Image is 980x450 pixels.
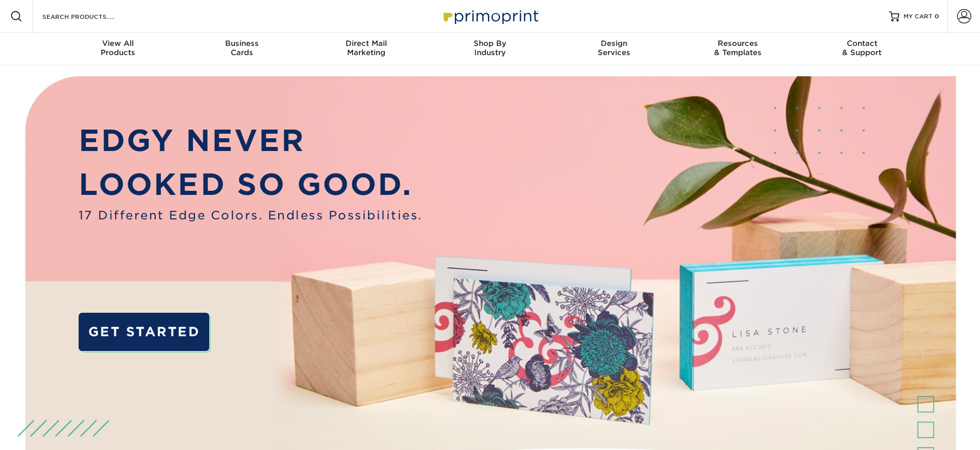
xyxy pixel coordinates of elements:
span: Contact [800,39,924,48]
p: LOOKED SO GOOD. [79,163,423,207]
span: 17 Different Edge Colors. Endless Possibilities. [79,207,423,224]
div: Services [552,39,676,57]
span: 0 [935,13,939,20]
a: Resources& Templates [676,33,800,65]
img: Primoprint [439,5,541,27]
div: Cards [180,39,304,57]
p: EDGY NEVER [79,119,423,163]
div: & Templates [676,39,800,57]
span: MY CART [903,12,933,21]
span: Direct Mail [304,39,428,48]
span: Business [180,39,304,48]
a: BusinessCards [180,33,304,65]
span: Resources [676,39,800,48]
span: View All [56,39,180,48]
a: Shop ByIndustry [428,33,552,65]
a: Contact& Support [800,33,924,65]
a: View AllProducts [56,33,180,65]
input: SEARCH PRODUCTS..... [41,10,141,22]
span: Shop By [428,39,552,48]
a: Direct MailMarketing [304,33,428,65]
div: Products [56,39,180,57]
span: Design [552,39,676,48]
div: Industry [428,39,552,57]
div: & Support [800,39,924,57]
div: Marketing [304,39,428,57]
a: GET STARTED [79,313,210,352]
a: DesignServices [552,33,676,65]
